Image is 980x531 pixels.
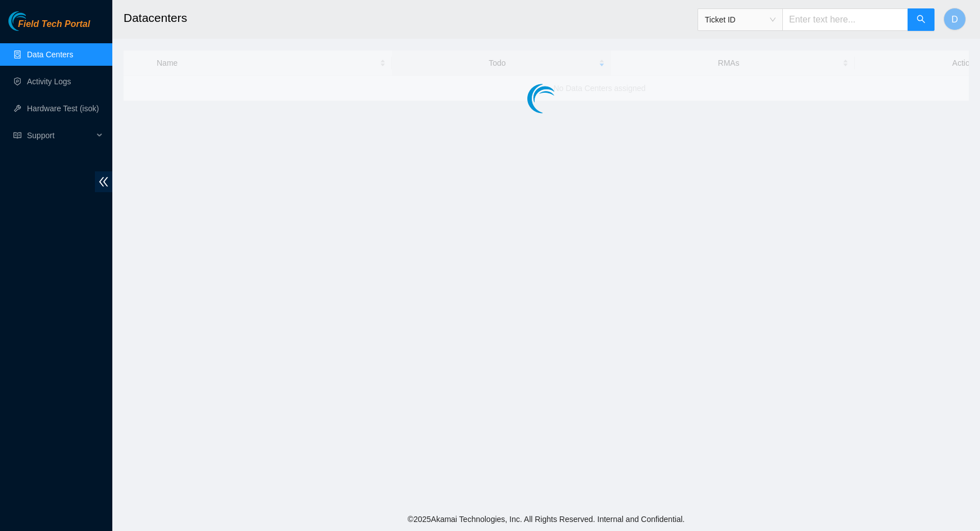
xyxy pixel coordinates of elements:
span: D [951,12,958,26]
a: Data Centers [27,50,73,59]
a: Akamai TechnologiesField Tech Portal [8,20,90,35]
span: Ticket ID [705,11,776,28]
img: Akamai Technologies [8,11,57,31]
span: read [13,131,21,139]
span: double-left [95,171,112,192]
button: D [943,8,966,30]
footer: © 2025 Akamai Technologies, Inc. All Rights Reserved. Internal and Confidential. [112,507,980,531]
input: Enter text here... [782,8,908,31]
button: search [908,8,935,31]
span: search [917,15,926,25]
a: Activity Logs [27,77,71,86]
a: Hardware Test (isok) [27,104,99,113]
span: Field Tech Portal [18,19,90,30]
span: Support [27,124,93,147]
